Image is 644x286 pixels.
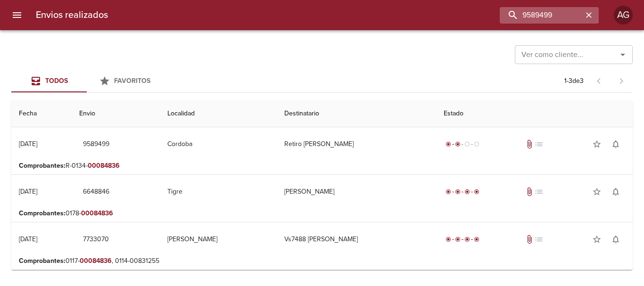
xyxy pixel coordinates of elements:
[606,135,625,154] button: Activar notificaciones
[592,235,602,244] span: star_border
[474,237,479,242] span: radio_button_checked
[587,135,606,154] button: Agregar a favoritos
[534,139,544,149] span: No tiene pedido asociado
[525,187,534,196] span: Tiene documentos adjuntos
[464,237,470,242] span: radio_button_checked
[455,237,461,242] span: radio_button_checked
[444,139,481,149] div: Despachado
[606,182,625,201] button: Activar notificaciones
[72,100,160,127] th: Envio
[11,100,72,127] th: Fecha
[610,70,633,92] span: Pagina siguiente
[160,127,277,161] td: Cordoba
[592,139,602,149] span: star_border
[11,70,162,92] div: Tabs Envios
[160,175,277,209] td: Tigre
[19,256,625,266] p: 0117- , 0114-00831255
[277,222,436,256] td: Vs7488 [PERSON_NAME]
[611,235,620,244] span: notifications_none
[587,76,610,85] span: Pagina anterior
[81,209,113,217] em: 00084836
[277,100,436,127] th: Destinatario
[464,189,470,195] span: radio_button_checked
[88,162,120,170] em: 00084836
[444,235,481,244] div: Entregado
[587,230,606,249] button: Agregar a favoritos
[614,6,633,25] div: AG
[19,188,37,196] div: [DATE]
[277,175,436,209] td: [PERSON_NAME]
[114,77,150,85] span: Favoritos
[446,237,451,242] span: radio_button_checked
[564,76,584,86] p: 1 - 3 de 3
[587,182,606,201] button: Agregar a favoritos
[160,222,277,256] td: [PERSON_NAME]
[611,139,620,149] span: notifications_none
[45,77,68,85] span: Todos
[11,100,633,270] table: Tabla de envíos del cliente
[80,257,112,265] em: 00084836
[277,127,436,161] td: Retiro [PERSON_NAME]
[19,209,625,218] p: 0178-
[525,139,534,149] span: Tiene documentos adjuntos
[474,189,479,195] span: radio_button_checked
[436,100,633,127] th: Estado
[606,230,625,249] button: Activar notificaciones
[614,6,633,25] div: Abrir información de usuario
[19,209,66,217] b: Comprobantes :
[19,257,66,265] b: Comprobantes :
[19,161,625,171] p: R-0134-
[79,183,113,201] button: 6648846
[592,187,602,196] span: star_border
[36,8,108,23] h6: Envios realizados
[19,140,37,148] div: [DATE]
[616,48,629,61] button: Abrir
[444,187,481,196] div: Entregado
[19,162,66,170] b: Comprobantes :
[500,7,583,24] input: buscar
[446,189,451,195] span: radio_button_checked
[19,235,37,243] div: [DATE]
[83,234,109,245] span: 7733070
[79,231,113,248] button: 7733070
[79,136,113,153] button: 9589499
[464,141,470,147] span: radio_button_unchecked
[83,186,109,198] span: 6648846
[160,100,277,127] th: Localidad
[525,235,534,244] span: Tiene documentos adjuntos
[474,141,479,147] span: radio_button_unchecked
[455,189,461,195] span: radio_button_checked
[534,187,544,196] span: No tiene pedido asociado
[534,235,544,244] span: No tiene pedido asociado
[611,187,620,196] span: notifications_none
[83,139,109,150] span: 9589499
[446,141,451,147] span: radio_button_checked
[455,141,461,147] span: radio_button_checked
[6,4,28,26] button: menu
